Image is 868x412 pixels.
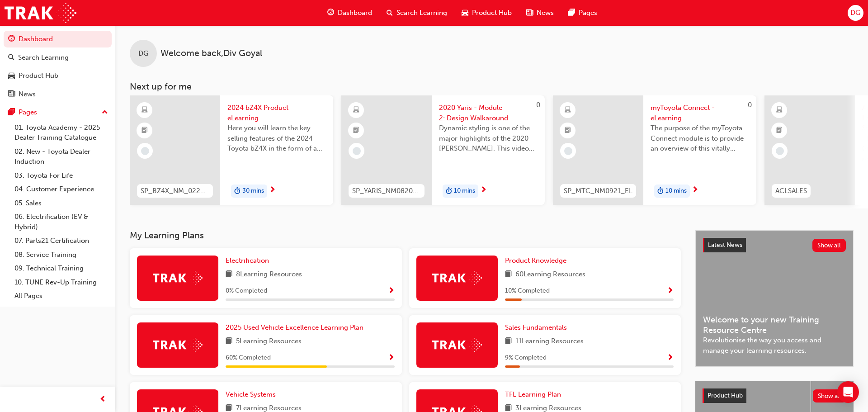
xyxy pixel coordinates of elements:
[11,275,112,289] a: 10. TUNE Rev-Up Training
[4,104,112,121] button: Pages
[568,7,575,19] span: pages-icon
[236,336,302,347] span: 5 Learning Resources
[505,286,550,296] span: 10 % Completed
[837,381,859,403] div: Open Intercom Messenger
[505,256,566,265] span: Product Knowledge
[341,95,545,205] a: 0SP_YARIS_NM0820_EL_022020 Yaris - Module 2: Design WalkaroundDynamic styling is one of the major...
[537,8,554,18] span: News
[439,123,538,154] span: Dynamic styling is one of the major highlights of the 2020 [PERSON_NAME]. This video gives an in-...
[4,31,112,47] a: Dashboard
[8,54,14,62] span: search-icon
[651,103,749,123] span: myToyota Connect - eLearning
[320,4,379,22] a: guage-iconDashboard
[8,72,15,80] span: car-icon
[352,186,421,196] span: SP_YARIS_NM0820_EL_02
[130,95,333,205] a: SP_BZ4X_NM_0224_EL012024 bZ4X Product eLearningHere you will learn the key selling features of th...
[505,322,571,333] a: Sales Fundamentals
[11,234,112,248] a: 07. Parts21 Certification
[564,147,572,155] span: learningRecordVerb_NONE-icon
[695,230,854,367] a: Latest NewsShow allWelcome to your new Training Resource CentreRevolutionise the way you access a...
[708,241,742,249] span: Latest News
[667,285,674,297] button: Show Progress
[227,103,326,123] span: 2024 bZ4X Product eLearning
[138,48,148,59] span: DG
[505,336,512,347] span: book-icon
[153,271,203,285] img: Trak
[432,338,482,352] img: Trak
[102,107,108,118] span: up-icon
[141,186,209,196] span: SP_BZ4X_NM_0224_EL01
[379,4,454,22] a: search-iconSearch Learning
[8,90,15,99] span: news-icon
[353,147,361,155] span: learningRecordVerb_NONE-icon
[708,392,743,399] span: Product Hub
[651,123,749,154] span: The purpose of the myToyota Connect module is to provide an overview of this vitally important ne...
[242,186,264,196] span: 30 mins
[338,8,372,18] span: Dashboard
[665,186,687,196] span: 10 mins
[130,230,681,241] h3: My Learning Plans
[226,353,271,363] span: 60 % Completed
[8,109,15,117] span: pages-icon
[236,269,302,280] span: 8 Learning Resources
[667,287,674,295] span: Show Progress
[19,71,58,81] div: Product Hub
[327,7,334,19] span: guage-icon
[11,248,112,262] a: 08. Service Training
[388,285,395,297] button: Show Progress
[565,125,571,137] span: booktick-icon
[142,125,148,137] span: booktick-icon
[667,352,674,364] button: Show Progress
[226,322,367,333] a: 2025 Used Vehicle Excellence Learning Plan
[353,104,359,116] span: learningResourceType_ELEARNING-icon
[19,107,37,118] div: Pages
[4,86,112,103] a: News
[160,48,262,59] span: Welcome back , Div Goyal
[396,8,447,18] span: Search Learning
[19,89,36,99] div: News
[388,354,395,362] span: Show Progress
[226,336,232,347] span: book-icon
[142,104,148,116] span: learningResourceType_ELEARNING-icon
[4,29,112,104] button: DashboardSearch LearningProduct HubNews
[692,186,698,194] span: next-icon
[11,210,112,234] a: 06. Electrification (EV & Hybrid)
[11,145,112,169] a: 02. New - Toyota Dealer Induction
[505,256,570,266] a: Product Knowledge
[227,123,326,154] span: Here you will learn the key selling features of the 2024 Toyota bZ4X in the form of a virtual 6-p...
[269,186,276,194] span: next-icon
[11,289,112,303] a: All Pages
[703,238,846,252] a: Latest NewsShow all
[454,4,519,22] a: car-iconProduct Hub
[8,35,15,43] span: guage-icon
[226,286,267,296] span: 0 % Completed
[776,125,783,137] span: booktick-icon
[11,169,112,183] a: 03. Toyota For Life
[4,67,112,84] a: Product Hub
[388,352,395,364] button: Show Progress
[703,388,846,403] a: Product HubShow all
[776,104,783,116] span: learningResourceType_ELEARNING-icon
[387,7,393,19] span: search-icon
[505,269,512,280] span: book-icon
[519,4,561,22] a: news-iconNews
[226,390,276,398] span: Vehicle Systems
[153,338,203,352] img: Trak
[657,185,664,197] span: duration-icon
[115,81,868,92] h3: Next up for me
[565,104,571,116] span: learningResourceType_ELEARNING-icon
[667,354,674,362] span: Show Progress
[353,125,359,137] span: booktick-icon
[226,323,363,331] span: 2025 Used Vehicle Excellence Learning Plan
[226,269,232,280] span: book-icon
[553,95,756,205] a: 0SP_MTC_NM0921_ELmyToyota Connect - eLearningThe purpose of the myToyota Connect module is to pro...
[703,335,846,355] span: Revolutionise the way you access and manage your learning resources.
[812,239,846,252] button: Show all
[439,103,538,123] span: 2020 Yaris - Module 2: Design Walkaround
[480,186,487,194] span: next-icon
[226,256,269,265] span: Electrification
[11,196,112,210] a: 05. Sales
[703,315,846,335] span: Welcome to your new Training Resource Centre
[776,147,784,155] span: learningRecordVerb_NONE-icon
